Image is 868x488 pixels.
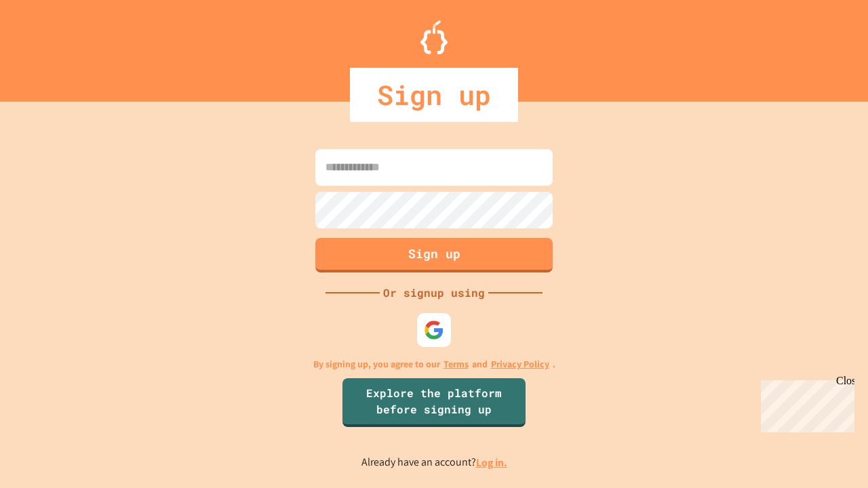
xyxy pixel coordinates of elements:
p: Already have an account? [361,454,507,471]
img: google-icon.svg [424,320,444,340]
iframe: chat widget [811,434,854,474]
a: Explore the platform before signing up [342,378,526,427]
iframe: chat widget [755,375,854,432]
p: By signing up, you agree to our and . [313,357,555,371]
div: Chat with us now!Close [5,5,94,86]
a: Terms [443,357,469,371]
div: Sign up [350,68,518,122]
button: Sign up [315,238,553,272]
a: Privacy Policy [491,357,549,371]
div: Or signup using [380,285,488,301]
img: Logo.svg [420,20,448,54]
a: Log in. [476,455,507,470]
